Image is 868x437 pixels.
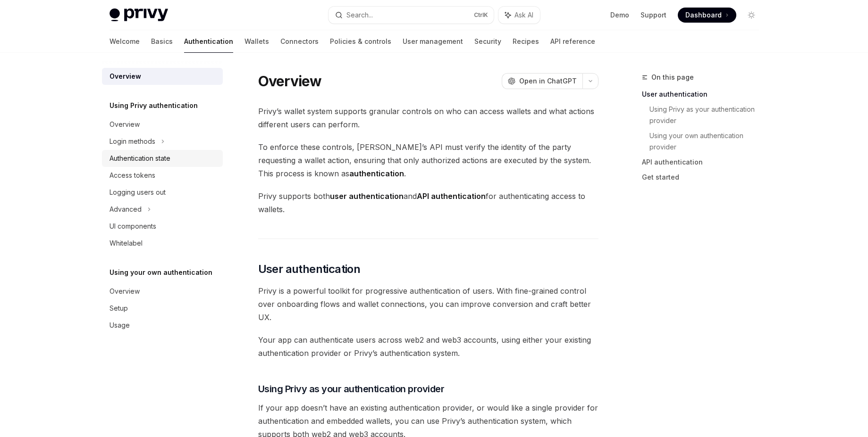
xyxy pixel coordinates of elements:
[258,73,322,90] h1: Overview
[110,119,140,130] div: Overview
[244,30,269,53] a: Wallets
[640,10,666,20] a: Support
[330,30,391,53] a: Policies & controls
[102,218,223,235] a: UI components
[474,11,488,19] span: Ctrl K
[514,10,533,20] span: Ask AI
[110,204,142,215] div: Advanced
[110,30,140,53] a: Welcome
[110,187,166,198] div: Logging users out
[403,30,463,53] a: User management
[258,382,445,396] span: Using Privy as your authentication provider
[102,167,223,184] a: Access tokens
[110,303,128,314] div: Setup
[685,10,722,20] span: Dashboard
[329,7,494,24] button: Search...CtrlK
[102,150,223,167] a: Authentication state
[417,191,486,201] strong: API authentication
[610,10,629,20] a: Demo
[519,76,577,86] span: Open in ChatGPT
[513,30,539,53] a: Recipes
[110,8,168,22] img: light logo
[110,170,155,181] div: Access tokens
[102,283,223,300] a: Overview
[474,30,501,53] a: Security
[498,7,540,24] button: Ask AI
[102,116,223,133] a: Overview
[642,155,767,170] a: API authentication
[258,262,361,277] span: User authentication
[110,136,155,147] div: Login methods
[110,238,143,249] div: Whitelabel
[151,30,173,53] a: Basics
[102,317,223,334] a: Usage
[280,30,319,53] a: Connectors
[110,71,141,82] div: Overview
[110,221,156,232] div: UI components
[349,169,404,178] strong: authentication
[258,333,598,360] span: Your app can authenticate users across web2 and web3 accounts, using either your existing authent...
[258,284,598,324] span: Privy is a powerful toolkit for progressive authentication of users. With fine-grained control ov...
[642,87,767,102] a: User authentication
[346,9,373,21] div: Search...
[649,128,767,155] a: Using your own authentication provider
[110,286,140,297] div: Overview
[110,100,198,111] h5: Using Privy authentication
[110,320,130,331] div: Usage
[258,105,598,131] span: Privy’s wallet system supports granular controls on who can access wallets and what actions diffe...
[678,8,736,23] a: Dashboard
[744,8,759,23] button: Toggle dark mode
[102,300,223,317] a: Setup
[102,184,223,201] a: Logging users out
[330,191,404,201] strong: user authentication
[184,30,233,53] a: Authentication
[102,235,223,252] a: Whitelabel
[651,72,694,83] span: On this page
[110,153,170,164] div: Authentication state
[110,267,212,278] h5: Using your own authentication
[258,140,598,180] span: To enforce these controls, [PERSON_NAME]’s API must verify the identity of the party requesting a...
[550,30,595,53] a: API reference
[649,102,767,128] a: Using Privy as your authentication provider
[258,190,598,216] span: Privy supports both and for authenticating access to wallets.
[102,68,223,85] a: Overview
[642,170,767,185] a: Get started
[502,73,582,89] button: Open in ChatGPT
